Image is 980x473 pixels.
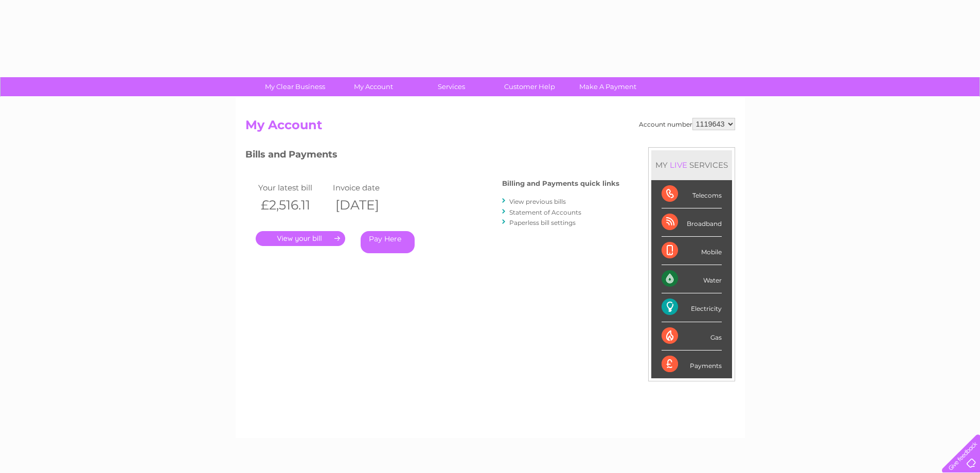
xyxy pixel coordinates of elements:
div: Mobile [662,237,722,265]
div: MY SERVICES [651,150,732,180]
a: Services [409,77,494,96]
div: LIVE [668,160,689,170]
a: My Account [331,77,416,96]
a: My Clear Business [253,77,337,96]
a: Make A Payment [565,77,650,96]
td: Invoice date [330,181,405,195]
a: View previous bills [509,198,566,205]
div: Payments [662,351,722,378]
a: Pay Here [361,231,415,253]
div: Account number [639,118,735,130]
div: Broadband [662,208,722,237]
h2: My Account [245,118,735,137]
a: . [256,231,345,246]
div: Electricity [662,293,722,322]
div: Telecoms [662,180,722,208]
a: Customer Help [487,77,572,96]
div: Water [662,265,722,293]
a: Paperless bill settings [509,219,576,226]
h4: Billing and Payments quick links [502,180,619,187]
th: [DATE] [330,195,405,216]
td: Your latest bill [256,181,330,195]
div: Gas [662,322,722,351]
a: Statement of Accounts [509,208,581,216]
th: £2,516.11 [256,195,330,216]
h3: Bills and Payments [245,147,619,165]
